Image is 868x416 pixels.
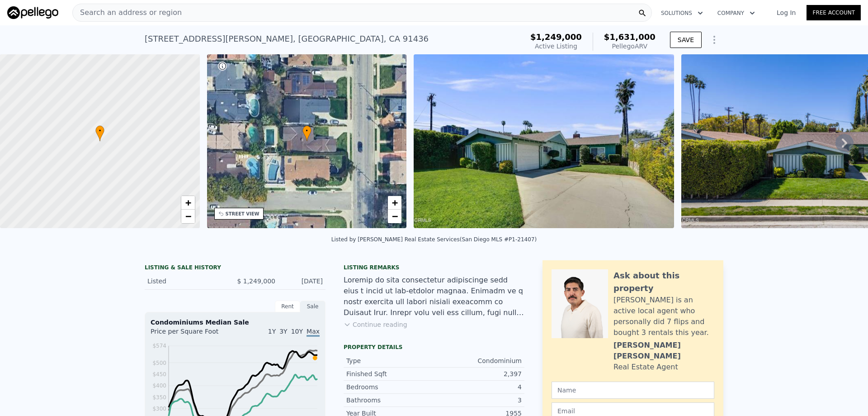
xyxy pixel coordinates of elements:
[237,277,275,285] span: $ 1,249,000
[388,196,401,210] a: Zoom in
[279,328,287,335] span: 3Y
[766,8,807,17] a: Log In
[226,210,259,217] div: STREET VIEW
[302,125,311,141] div: •
[346,383,434,392] div: Bedrooms
[705,31,723,49] button: Show Options
[604,32,656,42] span: $1,631,000
[268,328,276,335] span: 1Y
[302,127,311,135] span: •
[331,236,537,243] div: Listed by [PERSON_NAME] Real Estate Services (San Diego MLS #P1-21407)
[291,328,303,335] span: 10Y
[710,5,762,21] button: Company
[346,369,434,378] div: Finished Sqft
[552,382,714,399] input: Name
[392,197,398,208] span: +
[275,301,300,312] div: Rent
[604,42,656,51] div: Pellego ARV
[654,5,710,21] button: Solutions
[613,362,678,373] div: Real Estate Agent
[344,275,524,318] div: Loremip do sita consectetur adipiscinge sedd eius t incid ut lab-etdolor magnaa. Enimadm ve q nos...
[535,43,577,50] span: Active Listing
[392,210,398,222] span: −
[344,320,407,329] button: Continue reading
[613,340,714,362] div: [PERSON_NAME] [PERSON_NAME]
[670,32,702,48] button: SAVE
[414,54,674,228] img: Sale: 164669235 Parcel: 126546556
[181,196,195,210] a: Zoom in
[151,318,320,327] div: Condominiums Median Sale
[152,383,166,389] tspan: $400
[346,356,434,365] div: Type
[807,5,861,20] a: Free Account
[344,344,524,351] div: Property details
[95,125,104,141] div: •
[145,264,325,273] div: LISTING & SALE HISTORY
[346,396,434,405] div: Bathrooms
[151,327,235,341] div: Price per Square Foot
[185,210,191,222] span: −
[388,210,401,223] a: Zoom out
[344,264,524,271] div: Listing remarks
[152,406,166,412] tspan: $300
[307,328,320,337] span: Max
[434,369,522,378] div: 2,397
[185,197,191,208] span: +
[145,33,429,45] div: [STREET_ADDRESS][PERSON_NAME] , [GEOGRAPHIC_DATA] , CA 91436
[530,32,582,42] span: $1,249,000
[95,127,104,135] span: •
[613,295,714,338] div: [PERSON_NAME] is an active local agent who personally did 7 flips and bought 3 rentals this year.
[147,277,228,286] div: Listed
[434,396,522,405] div: 3
[73,7,182,18] span: Search an address or region
[152,371,166,378] tspan: $450
[434,383,522,392] div: 4
[181,210,195,223] a: Zoom out
[152,360,166,366] tspan: $500
[434,356,522,365] div: Condominium
[152,394,166,401] tspan: $350
[613,269,714,295] div: Ask about this property
[7,6,58,19] img: Pellego
[283,277,323,286] div: [DATE]
[152,343,166,349] tspan: $574
[300,301,325,312] div: Sale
